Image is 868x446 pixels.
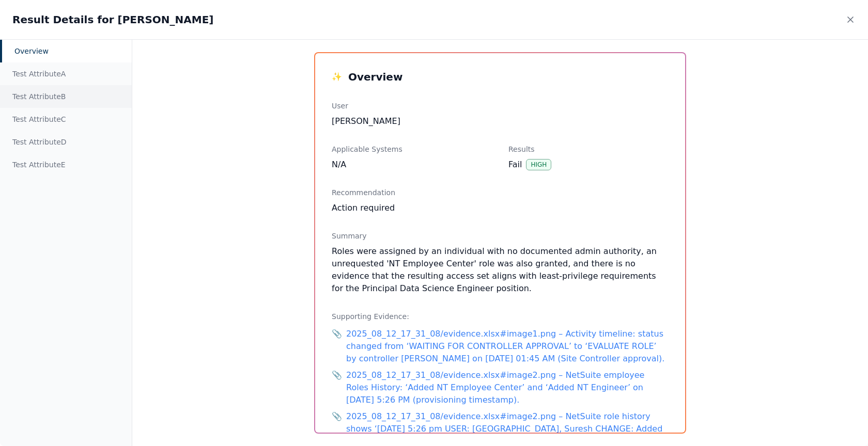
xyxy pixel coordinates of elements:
h2: Result Details for [PERSON_NAME] [12,12,214,27]
div: Recommendation [332,187,669,198]
span: Fail [508,158,522,171]
a: 📎2025_08_12_17_31_08/evidence.xlsx#image1.png – Activity timeline: status changed from ‘WAITING F... [332,328,669,365]
span: 📎 [332,328,342,340]
span: 📎 [332,410,342,423]
div: ✨ [332,71,342,83]
div: N/A [332,158,492,171]
div: User [332,101,669,111]
a: 📎2025_08_12_17_31_08/evidence.xlsx#image2.png – NetSuite employee Roles History: ‘Added NT Employ... [332,369,669,406]
div: Action required [332,202,669,214]
div: Applicable Systems [332,144,492,154]
div: HIGH [526,159,551,170]
div: Supporting Evidence: [332,311,669,322]
h3: Overview [348,70,402,84]
span: 📎 [332,369,342,381]
div: Results [508,144,669,154]
div: Summary [332,231,669,241]
div: [PERSON_NAME] [332,115,669,128]
div: Roles were assigned by an individual with no documented admin authority, an unrequested 'NT Emplo... [332,245,669,295]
